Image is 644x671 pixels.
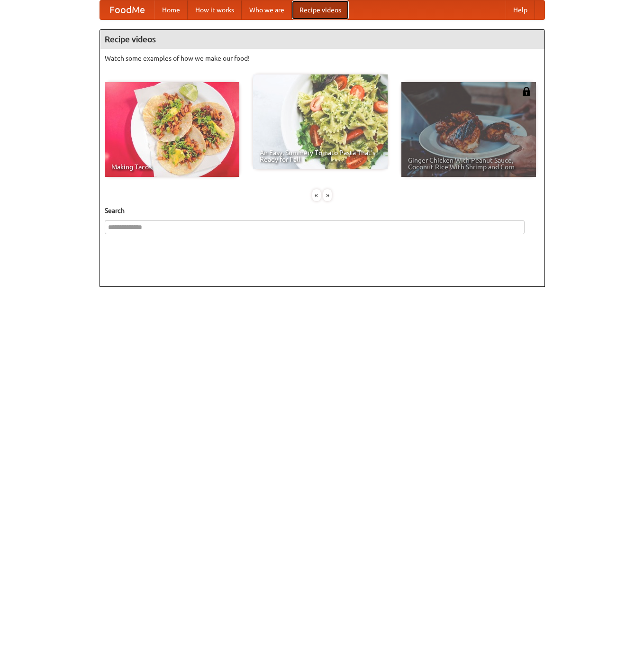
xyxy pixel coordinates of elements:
h5: Search [105,206,540,215]
a: Making Tacos [105,82,239,177]
a: Help [506,0,535,19]
a: Who we are [242,0,292,19]
a: How it works [188,0,242,19]
a: An Easy, Summery Tomato Pasta That's Ready for Fall [253,74,388,169]
span: An Easy, Summery Tomato Pasta That's Ready for Fall [260,149,381,163]
a: FoodMe [100,0,154,19]
a: Recipe videos [292,0,349,19]
h4: Recipe videos [100,30,544,49]
div: » [323,189,332,201]
p: Watch some examples of how we make our food! [105,54,540,63]
a: Home [154,0,188,19]
img: 483408.png [522,87,531,96]
span: Making Tacos [111,164,233,170]
div: « [312,189,321,201]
